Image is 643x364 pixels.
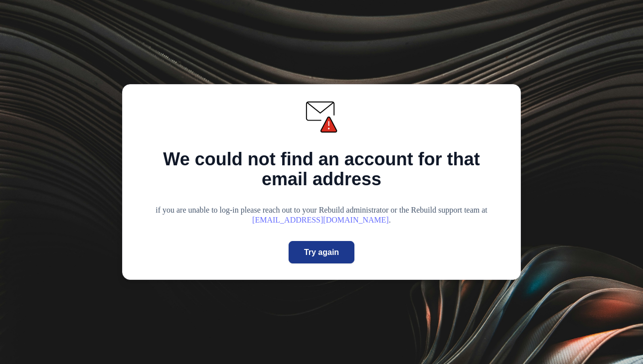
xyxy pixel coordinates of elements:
button: Try again [289,241,354,263]
a: [EMAIL_ADDRESS][DOMAIN_NAME] [252,216,389,224]
p: if you are unable to log-in please reach out to your Rebuild administrator or the Rebuild support... [156,205,487,225]
img: no-user.svg [305,101,338,133]
div: Try again [304,246,339,258]
h1: We could not find an account for that email address [139,149,504,189]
